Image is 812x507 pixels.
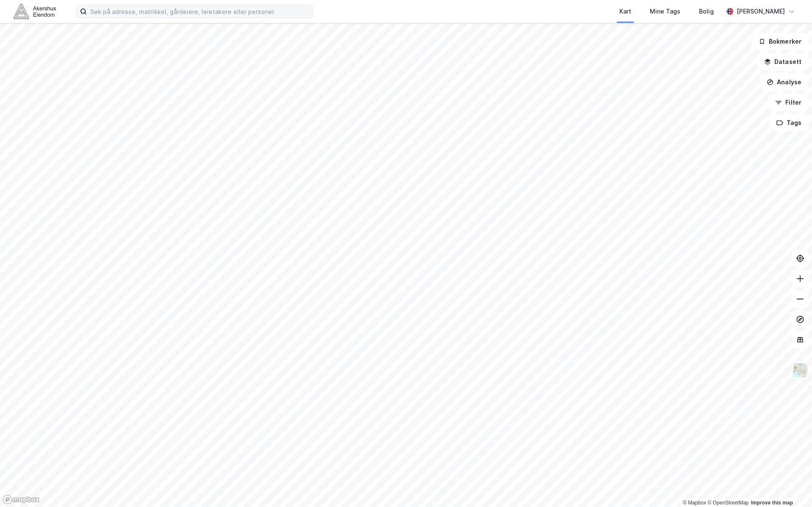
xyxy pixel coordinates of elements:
div: Bolig [699,6,714,17]
img: akershus-eiendom-logo.9091f326c980b4bce74ccdd9f866810c.svg [14,4,56,19]
input: Søk på adresse, matrikkel, gårdeiere, leietakere eller personer [87,5,313,18]
iframe: Chat Widget [770,466,812,507]
div: Kontrollprogram for chat [770,466,812,507]
div: [PERSON_NAME] [737,6,785,17]
div: Mine Tags [650,6,680,17]
div: Kart [619,6,631,17]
